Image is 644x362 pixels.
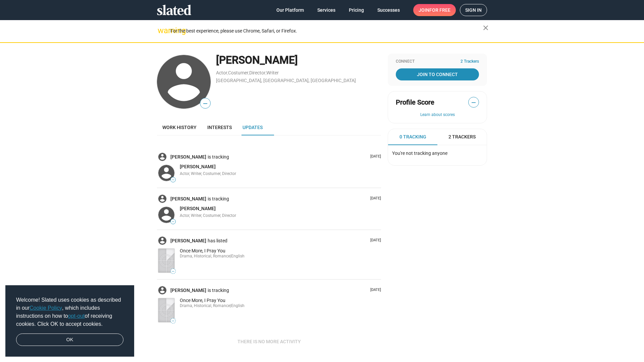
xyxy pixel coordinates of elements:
[180,205,216,212] a: [PERSON_NAME]
[413,4,456,16] a: Joinfor free
[249,70,266,75] a: Director
[30,305,62,311] a: Cookie Policy
[368,288,381,293] p: [DATE]
[396,59,479,64] div: Connect
[482,24,490,32] mat-icon: close
[231,254,245,258] span: English
[180,171,236,176] span: Actor, Writer, Costumer, Director
[396,112,479,118] button: Learn about scores
[16,334,123,346] a: dismiss cookie message
[170,287,208,294] a: [PERSON_NAME]
[208,238,229,244] span: has listed
[5,285,134,357] div: cookieconsent
[231,303,245,308] span: English
[377,4,400,16] span: Successes
[180,254,230,258] span: Drama, Historical, Romance
[399,134,426,140] span: 0 Tracking
[266,70,279,75] a: Writer
[162,125,197,130] span: Work history
[158,26,166,35] mat-icon: warning
[237,336,301,348] span: There is no more activity
[180,298,225,303] span: Once More, I Pray You
[171,319,175,323] span: —
[429,4,450,16] span: for free
[392,150,447,156] span: You're not tracking anyone
[180,213,236,218] span: Actor, Writer, Costumer, Director
[171,178,175,182] span: —
[343,4,369,16] a: Pricing
[230,303,231,308] span: |
[180,248,225,253] span: Once More, I Pray You
[170,26,483,36] div: For the best experience, please use Chrome, Safari, or Firefox.
[208,154,230,160] span: is tracking
[202,119,237,135] a: Interests
[208,196,230,202] span: is tracking
[216,70,227,75] a: Actor
[171,269,175,273] span: —
[372,4,405,16] a: Successes
[16,296,123,328] span: Welcome! Slated uses cookies as described in our , which includes instructions on how to of recei...
[216,78,356,83] a: [GEOGRAPHIC_DATA], [GEOGRAPHIC_DATA], [GEOGRAPHIC_DATA]
[368,196,381,201] p: [DATE]
[208,287,230,294] span: is tracking
[312,4,341,16] a: Services
[368,238,381,243] p: [DATE]
[249,71,249,75] span: ,
[396,98,434,107] span: Profile Score
[228,70,249,75] a: Costumer
[448,134,476,140] span: 2 Trackers
[157,119,202,135] a: Work history
[170,238,208,244] a: [PERSON_NAME]
[68,313,85,319] a: opt-out
[461,59,479,64] span: 2 Trackers
[396,68,479,80] a: Join To Connect
[216,53,381,67] div: [PERSON_NAME]
[200,99,210,108] span: —
[243,125,263,130] span: Updates
[368,154,381,159] p: [DATE]
[271,4,309,16] a: Our Platform
[349,4,364,16] span: Pricing
[419,4,450,16] span: Join
[237,119,268,135] a: Updates
[266,71,266,75] span: ,
[180,164,216,170] a: [PERSON_NAME]
[170,154,208,160] a: [PERSON_NAME]
[230,254,231,258] span: |
[207,125,232,130] span: Interests
[232,336,306,348] button: There is no more activity
[170,196,208,202] a: [PERSON_NAME]
[171,220,175,224] span: —
[317,4,335,16] span: Services
[469,98,479,107] span: —
[465,4,482,16] span: Sign in
[180,303,230,308] span: Drama, Historical, Romance
[276,4,304,16] span: Our Platform
[397,68,478,80] span: Join To Connect
[460,4,487,16] a: Sign in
